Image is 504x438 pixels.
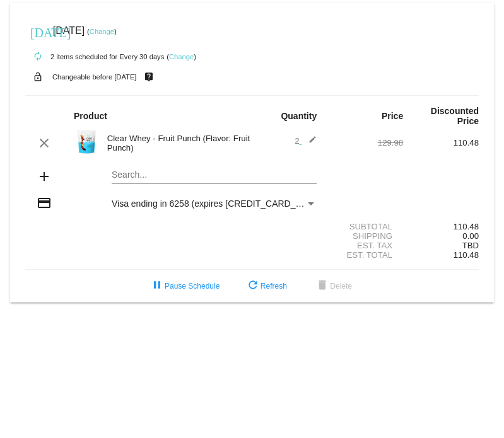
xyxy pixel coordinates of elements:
mat-select: Payment Method [112,199,317,209]
span: Visa ending in 6258 (expires [CREDIT_CARD_DATA]) [112,199,323,209]
strong: Product [74,111,107,121]
mat-icon: delete [315,279,330,294]
span: Pause Schedule [149,282,220,291]
small: Changeable before [DATE] [52,73,137,81]
div: Est. Total [327,250,403,260]
mat-icon: refresh [245,279,261,294]
a: Change [90,28,114,35]
button: Pause Schedule [139,275,230,297]
div: Est. Tax [327,241,403,250]
span: 0.00 [462,231,479,241]
div: 110.48 [403,222,479,231]
mat-icon: credit_card [37,195,52,210]
button: Delete [305,275,362,297]
mat-icon: live_help [141,69,156,85]
button: Refresh [235,275,297,297]
div: 110.48 [403,138,479,147]
small: ( ) [87,28,117,35]
div: 129.98 [327,138,403,147]
div: Clear Whey - Fruit Punch (Flavor: Fruit Punch) [101,134,252,153]
mat-icon: autorenew [30,49,45,64]
span: 110.48 [454,250,479,260]
img: Image-1-Carousel-Clear-Whey-Fruit-Punch.png [74,129,99,154]
div: Subtotal [327,222,403,231]
span: 2 [295,136,317,146]
small: 2 items scheduled for Every 30 days [25,53,164,61]
mat-icon: clear [37,135,52,151]
span: TBD [462,241,479,250]
mat-icon: lock_open [30,69,45,85]
input: Search... [112,170,317,180]
mat-icon: edit [302,135,317,151]
small: ( ) [167,53,196,61]
mat-icon: pause [149,279,165,294]
strong: Quantity [281,111,317,121]
a: Change [169,53,194,61]
span: Delete [315,282,352,291]
div: Shipping [327,231,403,241]
mat-icon: [DATE] [30,24,45,39]
strong: Discounted Price [431,106,479,126]
strong: Price [382,111,403,121]
span: Refresh [245,282,287,291]
mat-icon: add [37,169,52,184]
